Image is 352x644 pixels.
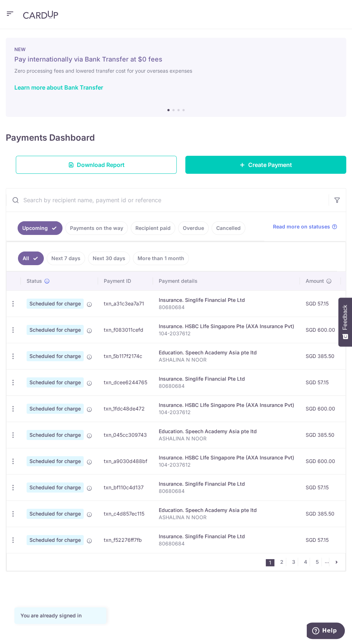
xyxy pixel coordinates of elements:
[98,422,153,448] td: txn_045cc309743
[266,559,274,566] li: 1
[325,558,329,566] li: ...
[27,377,84,387] span: Scheduled for charge
[98,448,153,474] td: txn_a9030d488bf
[27,325,84,335] span: Scheduled for charge
[289,558,298,566] a: 3
[248,160,292,169] span: Create Payment
[273,223,337,230] a: Read more on statuses
[300,290,341,317] td: SGD 57.15
[159,356,294,363] p: ASHALINA N NOOR
[300,500,341,527] td: SGD 385.50
[77,160,125,169] span: Download Report
[98,395,153,422] td: txn_1fdc48de472
[277,558,286,566] a: 2
[23,10,58,19] img: CardUp
[159,402,294,409] div: Insurance. HSBC LIfe Singapore Pte (AXA Insurance Pvt)
[300,317,341,343] td: SGD 600.00
[98,317,153,343] td: txn_f083011cefd
[14,55,338,64] h5: Pay internationally via Bank Transfer at $0 fees
[159,428,294,435] div: Education. Speech Academy Asia pte ltd
[300,474,341,500] td: SGD 57.15
[159,461,294,468] p: 104-2037612
[300,395,341,422] td: SGD 600.00
[306,277,324,285] span: Amount
[301,558,310,566] a: 4
[159,507,294,514] div: Education. Speech Academy Asia pte ltd
[98,369,153,395] td: txn_dcee6244765
[300,422,341,448] td: SGD 385.50
[159,304,294,311] p: 80680684
[300,343,341,369] td: SGD 385.50
[27,351,84,361] span: Scheduled for charge
[159,540,294,547] p: 80680684
[27,277,42,285] span: Status
[159,375,294,382] div: Insurance. Singlife Financial Pte Ltd
[88,251,130,265] a: Next 30 days
[159,382,294,390] p: 80680684
[212,221,245,235] a: Cancelled
[159,480,294,487] div: Insurance. Singlife Financial Pte Ltd
[20,612,100,619] div: You are already signed in
[133,251,189,265] a: More than 1 month
[6,189,329,212] input: Search by recipient name, payment id or reference
[27,456,84,466] span: Scheduled for charge
[18,221,62,235] a: Upcoming
[98,272,153,290] th: Payment ID
[313,558,321,566] a: 5
[159,435,294,442] p: ASHALINA N NOOR
[159,296,294,304] div: Insurance. Singlife Financial Pte Ltd
[27,509,84,519] span: Scheduled for charge
[65,221,128,235] a: Payments on the way
[159,409,294,416] p: 104-2037612
[300,369,341,395] td: SGD 57.15
[307,622,345,640] iframe: Opens a widget where you can find more information
[14,84,103,91] a: Learn more about Bank Transfer
[27,535,84,545] span: Scheduled for charge
[159,454,294,461] div: Insurance. HSBC LIfe Singapore Pte (AXA Insurance Pvt)
[153,272,300,290] th: Payment details
[27,482,84,493] span: Scheduled for charge
[47,251,85,265] a: Next 7 days
[14,67,338,75] h6: Zero processing fees and lowered transfer cost for your overseas expenses
[185,156,346,174] a: Create Payment
[159,349,294,356] div: Education. Speech Academy Asia pte ltd
[98,474,153,500] td: txn_bf110c4d137
[16,156,177,174] a: Download Report
[266,553,345,571] nav: pager
[98,500,153,527] td: txn_c4d857ec115
[98,343,153,369] td: txn_5b117f2174c
[300,527,341,553] td: SGD 57.15
[27,299,84,309] span: Scheduled for charge
[14,46,338,52] p: NEW
[338,298,352,346] button: Feedback - Show survey
[342,305,348,330] span: Feedback
[131,221,175,235] a: Recipient paid
[300,448,341,474] td: SGD 600.00
[159,323,294,330] div: Insurance. HSBC LIfe Singapore Pte (AXA Insurance Pvt)
[98,290,153,317] td: txn_a31c3ea7a71
[18,251,44,265] a: All
[159,330,294,337] p: 104-2037612
[159,514,294,521] p: ASHALINA N NOOR
[27,404,84,414] span: Scheduled for charge
[27,430,84,440] span: Scheduled for charge
[159,533,294,540] div: Insurance. Singlife Financial Pte Ltd
[159,487,294,495] p: 80680684
[273,223,330,230] span: Read more on statuses
[6,131,95,144] h4: Payments Dashboard
[98,527,153,553] td: txn_f52276ff7fb
[178,221,209,235] a: Overdue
